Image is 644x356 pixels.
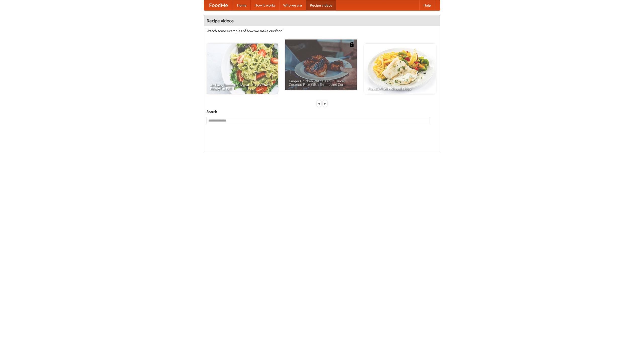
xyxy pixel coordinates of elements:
[419,0,435,10] a: Help
[204,16,440,26] h4: Recipe videos
[251,0,279,10] a: How it works
[349,42,354,47] img: 483408.png
[207,44,278,94] a: An Easy, Summery Tomato Pasta That's Ready for Fall
[207,28,437,33] p: Watch some examples of how we make our food!
[317,100,321,107] div: «
[204,0,233,10] a: FoodMe
[233,0,251,10] a: Home
[279,0,306,10] a: Who we are
[323,100,327,107] div: »
[368,87,432,90] span: French Fries Fish and Chips
[364,44,436,94] a: French Fries Fish and Chips
[306,0,336,10] a: Recipe videos
[210,83,274,90] span: An Easy, Summery Tomato Pasta That's Ready for Fall
[207,109,437,114] h5: Search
